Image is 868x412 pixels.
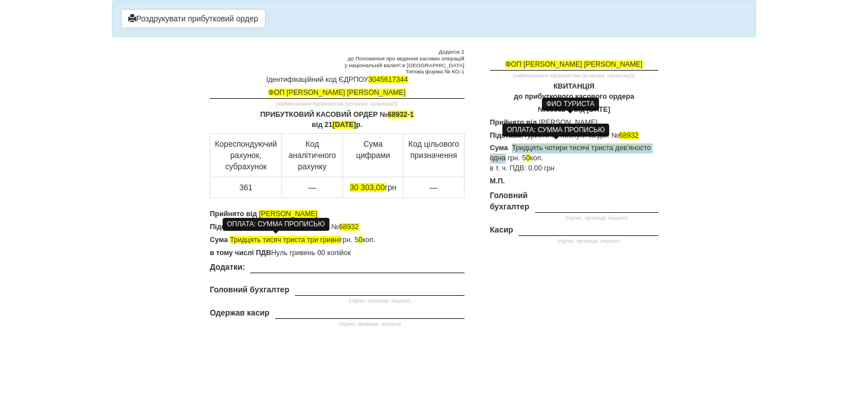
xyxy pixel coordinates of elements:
small: (підпис, прізвище, ініціали) [519,238,658,244]
th: Одержав касир [210,307,275,330]
span: Тридцять чотири тисячі триста дев'яносто одна [490,144,651,162]
span: ФОП [PERSON_NAME] [PERSON_NAME] [268,89,406,97]
p: грн. 5 коп. [210,235,464,246]
div: ФИО ТУРИСТА [542,98,599,111]
p: від [DATE] [490,105,658,115]
td: Кореспондуючий рахунок, субрахунок [210,133,282,177]
th: Додатки: [210,261,250,284]
span: 30 303,00 [350,183,385,192]
small: (найменування підприємства (установи, організації)) [490,73,658,79]
span: 68932 [388,111,407,119]
span: [PERSON_NAME] [539,119,598,126]
p: ПРИБУТКОВИЙ КАСОВИЙ ОРДЕР № - від 21 р. [210,110,464,130]
td: Код цільового призначення [403,133,464,177]
b: Сума [210,236,228,244]
span: [DATE] [332,121,356,129]
span: 0 [526,154,530,162]
span: Тридцять тисяч триста три гривні [230,236,340,244]
small: (підпис, прізвище, ініціали) [535,215,658,221]
p: Туристичні послуги за дог. № [210,222,464,233]
td: 361 [210,177,282,198]
b: в тому числі ПДВ [210,249,271,257]
th: Головний бухгалтер [210,284,295,307]
small: Додаток 2 до Положення про ведення касових операцій у національній валюті в [GEOGRAPHIC_DATA] Тип... [210,49,464,75]
small: (підпис, прізвище, ініціали) [295,298,465,304]
p: КВИТАНЦІЯ до прибуткового касового ордера [490,82,658,102]
b: Підстава: [210,223,243,231]
button: Роздрукувати прибутковий ордер [121,9,266,28]
p: Нуль гривень 00 копійок [210,248,464,258]
b: М.П. [490,177,505,185]
p: Туристичні послуги за дог. № [490,131,658,141]
span: 0 [358,236,362,244]
span: 68932 [339,223,359,231]
span: ФОП [PERSON_NAME] [PERSON_NAME] [505,60,643,68]
span: [PERSON_NAME] [259,210,318,218]
td: Сума цифрами [342,133,403,177]
div: ОПЛАТА: СУММА ПРОПИСЬЮ [502,124,609,137]
span: 1 [410,111,414,119]
th: Головний бухгалтер [490,190,535,224]
td: Код аналітичного рахунку [282,133,343,177]
td: — [282,177,343,198]
small: (найменування підприємства (установи, організації)) [210,101,464,107]
p: Ідентифікаційний код ЄДРПОУ [210,75,464,85]
td: грн [342,177,403,198]
b: Прийнято від [490,119,537,126]
b: Підстава: [490,132,523,139]
td: — [403,177,464,198]
th: Касир [490,224,519,247]
p: грн. 5 коп. в т. ч. ПДВ: 0.00 грн [490,143,658,174]
b: Сума [490,144,508,152]
div: ОПЛАТА: СУММА ПРОПИСЬЮ [223,218,329,231]
span: № 68932-1 [538,106,574,113]
span: 68932 [619,132,639,139]
small: (підпис, прізвище, ініціали) [275,321,465,327]
span: 3045617344 [368,76,408,84]
b: Прийнято від [210,210,257,218]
